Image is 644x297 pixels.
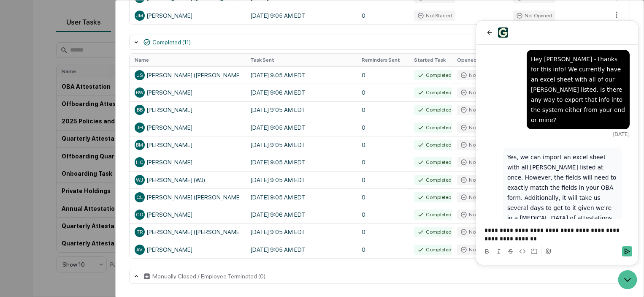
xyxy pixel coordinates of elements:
div: Not Opened [457,210,500,220]
th: Opened Email [452,54,495,66]
div: Completed [414,210,455,220]
div: Completed [414,192,455,202]
th: Name [130,54,245,66]
div: [PERSON_NAME] (WJ) [135,175,240,185]
td: [DATE] 9:05 AM EDT [245,241,357,258]
td: 0 [357,241,409,258]
span: CD [136,212,143,218]
div: [PERSON_NAME] [135,87,240,98]
td: [DATE] 9:05 AM EDT [245,119,357,136]
span: AV [136,247,143,253]
div: [PERSON_NAME] [135,210,240,220]
div: Completed [414,157,455,167]
td: 0 [357,188,409,206]
td: 0 [357,84,409,101]
div: Not Opened [457,192,500,202]
span: WJ [136,177,143,183]
div: [PERSON_NAME] [135,245,240,255]
div: Manually Closed / Employee Terminated (0) [152,273,265,280]
div: Not Opened [457,157,500,167]
td: [DATE] 9:05 AM EDT [245,7,357,24]
td: 0 [357,66,409,84]
td: [DATE] 9:05 AM EDT [245,101,357,119]
div: Not Opened [457,140,500,150]
td: [DATE] 9:06 AM EDT [245,206,357,223]
th: Reminders Sent [357,54,409,66]
span: CL [136,194,143,200]
div: Not Opened [457,123,500,133]
span: RW [136,90,143,95]
div: [PERSON_NAME] ([PERSON_NAME]) [135,70,240,80]
td: [DATE] 9:05 AM EDT [245,66,357,84]
div: [PERSON_NAME] ([PERSON_NAME]) [135,192,240,202]
div: Not Opened [457,87,500,98]
iframe: Open customer support [617,269,640,292]
td: [DATE] 9:05 AM EDT [245,154,357,171]
div: [PERSON_NAME] [135,157,240,167]
span: [DATE] [136,110,154,117]
div: Not Opened [457,227,500,237]
span: JS [137,72,143,78]
span: JM [136,13,143,19]
div: [PERSON_NAME] [135,123,240,133]
th: Task Sent [245,54,357,66]
span: TR [137,229,143,235]
div: Completed (11) [152,39,191,46]
span: BM [136,142,143,148]
div: Not Opened [457,105,500,115]
td: 0 [357,101,409,119]
div: Completed [414,105,455,115]
div: Completed [414,140,455,150]
div: Not Opened [457,175,500,185]
div: Completed [414,87,455,98]
div: [PERSON_NAME] [135,140,240,150]
div: [PERSON_NAME] ([PERSON_NAME]) [135,227,240,237]
td: [DATE] 9:05 AM EDT [245,136,357,153]
td: [DATE] 9:05 AM EDT [245,171,357,188]
span: HC [136,159,143,165]
td: 0 [357,206,409,223]
div: Completed [414,227,455,237]
td: 0 [357,136,409,153]
span: JH [136,125,143,131]
iframe: Customer support window [476,21,638,265]
td: 0 [357,7,409,24]
div: Completed [414,245,455,255]
div: Completed [414,70,455,80]
div: Hey [PERSON_NAME] - thanks for this info! We currently have an excel sheet with all of our [PERSO... [55,33,149,104]
td: [DATE] 9:05 AM EDT [245,188,357,206]
span: BB [137,107,143,113]
td: 0 [357,154,409,171]
div: Not Opened [513,11,555,21]
div: Not Started [414,11,455,21]
div: [PERSON_NAME] [135,105,240,115]
th: Started Task [409,54,452,66]
div: Not Opened [457,70,500,80]
div: [PERSON_NAME] [135,11,240,21]
p: Yes, we can import an excel sheet with all [PERSON_NAME] listed at once. However, the fields will... [31,131,142,253]
td: [DATE] 9:05 AM EDT [245,223,357,241]
div: Completed [414,175,455,185]
div: Not Opened [457,245,500,255]
button: Send [146,226,156,236]
td: 0 [357,223,409,241]
td: [DATE] 9:06 AM EDT [245,84,357,101]
div: Completed [414,123,455,133]
td: 0 [357,119,409,136]
td: 0 [357,171,409,188]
